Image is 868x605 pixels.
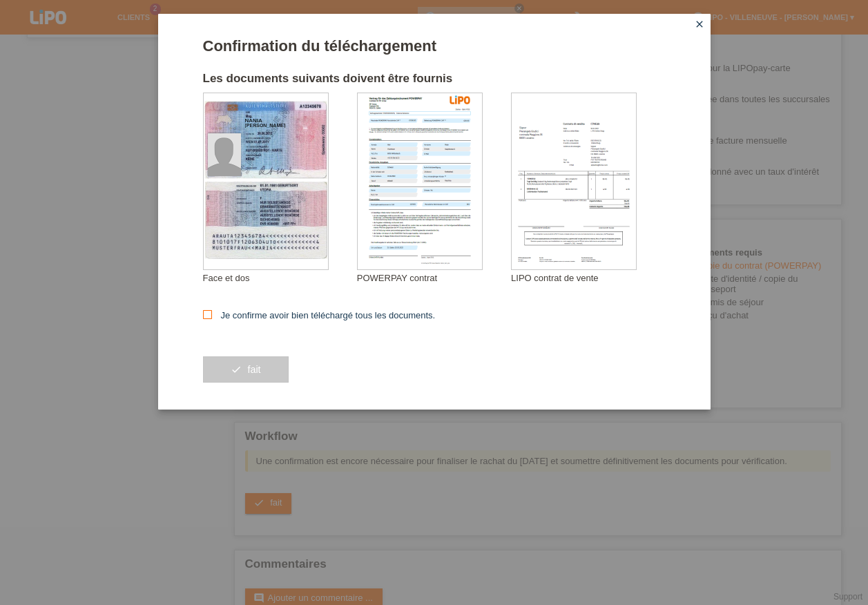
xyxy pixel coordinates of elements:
[247,364,260,375] span: fait
[245,123,314,128] div: [PERSON_NAME]
[208,133,241,176] img: foreign_id_photo_male.png
[511,273,665,283] div: LIPO contrat de vente
[204,93,328,269] img: upload_document_confirmation_type_id_foreign_empty.png
[358,93,482,269] img: upload_document_confirmation_type_contract_kkg_whitelabel.png
[203,72,666,93] h2: Les documents suivants doivent être fournis
[203,273,357,283] div: Face et dos
[203,356,289,383] button: check fait
[691,17,708,33] a: close
[203,37,666,55] h1: Confirmation du téléchargement
[357,273,511,283] div: POWERPAY contrat
[450,95,470,104] img: 39073_print.png
[512,93,636,269] img: upload_document_confirmation_type_receipt_generic.png
[231,364,242,375] i: check
[203,310,436,320] label: Je confirme avoir bien téléchargé tous les documents.
[694,19,705,30] i: close
[245,117,314,124] div: NANIA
